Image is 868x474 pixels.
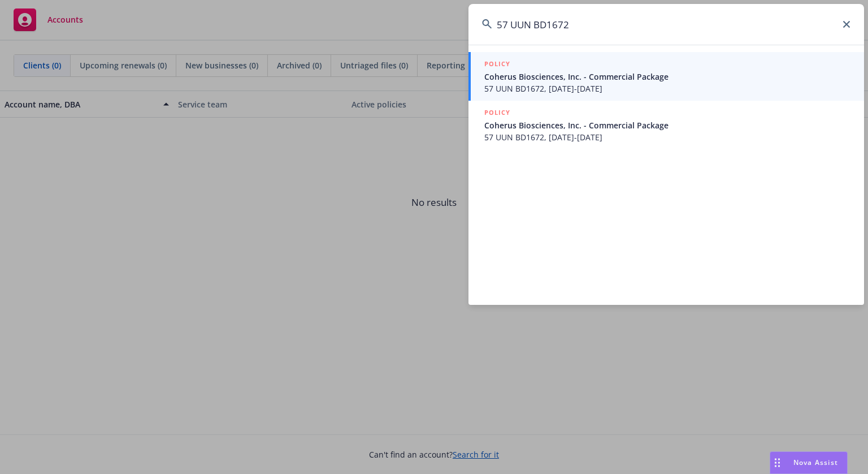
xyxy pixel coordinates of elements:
[468,52,864,101] a: POLICYCoherus Biosciences, Inc. - Commercial Package57 UUN BD1672, [DATE]-[DATE]
[468,4,864,45] input: Search...
[484,83,850,94] span: 57 UUN BD1672, [DATE]-[DATE]
[484,58,510,70] h5: POLICY
[770,451,848,474] button: Nova Assist
[770,452,784,473] div: Drag to move
[484,71,850,83] span: Coherus Biosciences, Inc. - Commercial Package
[484,119,850,131] span: Coherus Biosciences, Inc. - Commercial Package
[793,458,838,467] span: Nova Assist
[484,131,850,143] span: 57 UUN BD1672, [DATE]-[DATE]
[468,101,864,149] a: POLICYCoherus Biosciences, Inc. - Commercial Package57 UUN BD1672, [DATE]-[DATE]
[484,107,510,118] h5: POLICY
